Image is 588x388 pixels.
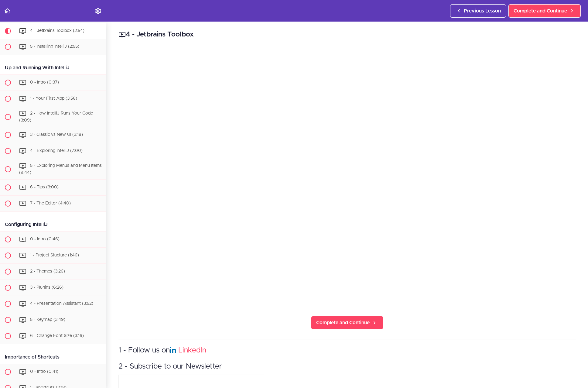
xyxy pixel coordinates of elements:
[30,185,59,189] span: 6 - Tips (3:00)
[4,7,11,15] svg: Back to course curriculum
[30,369,58,374] span: 0 - Intro (0:41)
[94,7,102,15] svg: Settings Menu
[508,4,581,18] a: Complete and Continue
[118,345,576,355] h3: 1 - Follow us on
[311,316,383,329] a: Complete and Continue
[30,237,60,241] span: 0 - Intro (0:46)
[30,334,84,338] span: 6 - Change Font Size (3:16)
[30,80,59,84] span: 0 - Intro (0:37)
[118,362,576,372] h3: 2 - Subscribe to our Newsletter
[30,253,79,257] span: 1 - Project Stucture (1:46)
[316,319,370,326] span: Complete and Continue
[118,29,576,40] h2: 4 - Jetbrains Toolbox
[19,111,93,122] span: 2 - How IntelliJ Runs Your Code (3:09)
[514,7,567,15] span: Complete and Continue
[30,149,83,153] span: 4 - Exploring IntelliJ (7:00)
[30,96,77,101] span: 1 - Your First App (3:56)
[30,133,83,137] span: 3 - Classic vs New UI (3:18)
[19,164,102,175] span: 5 - Exploring Menus and Menu Items (9:44)
[30,318,65,322] span: 5 - Keymap (3:49)
[30,29,84,33] span: 4 - Jetbrains Toolbox (2:54)
[450,4,506,18] a: Previous Lesson
[30,44,79,49] span: 5 - Installing IntelliJ (2:55)
[30,201,71,205] span: 7 - The Editor (4:40)
[178,347,206,354] a: LinkedIn
[30,269,65,273] span: 2 - Themes (3:26)
[118,49,576,306] iframe: Video Player
[464,7,501,15] span: Previous Lesson
[30,285,63,290] span: 3 - Plugins (6:26)
[30,301,93,306] span: 4 - Presentation Assistant (3:52)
